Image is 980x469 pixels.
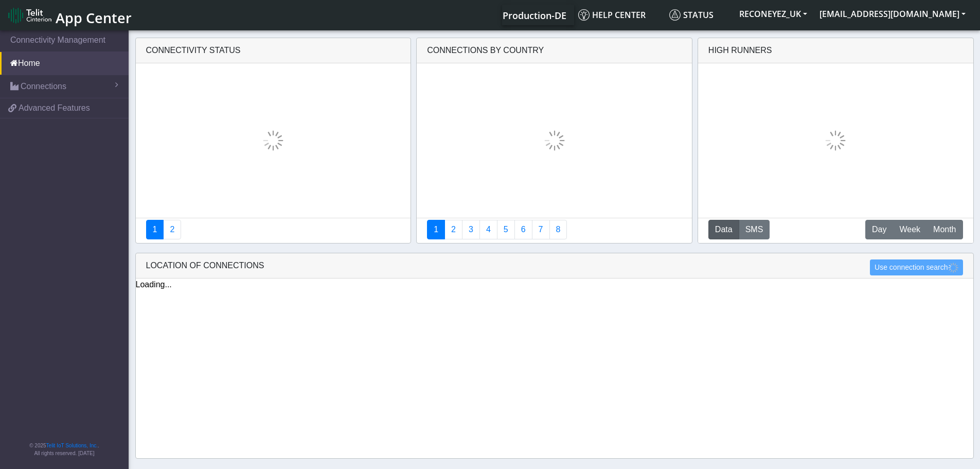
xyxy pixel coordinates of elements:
[739,220,770,239] button: SMS
[136,38,411,63] div: Connectivity status
[574,5,665,25] a: Help center
[8,7,51,24] img: logo-telit-cinterion-gw-new.png
[427,220,682,239] nav: Summary paging
[669,9,714,21] span: Status
[825,130,846,151] img: loading.gif
[136,253,973,279] div: LOCATION OF CONNECTIONS
[263,130,283,151] img: loading.gif
[417,38,692,63] div: Connections By Country
[479,220,497,239] a: Connections By Carrier
[926,220,963,239] button: Month
[899,223,920,236] span: Week
[733,5,813,23] button: RECONEYEZ_UK
[21,80,66,93] span: Connections
[578,9,646,21] span: Help center
[893,220,927,239] button: Week
[532,220,550,239] a: Zero Session
[578,9,590,21] img: knowledge.svg
[444,220,462,239] a: Carrier
[708,44,772,57] div: High Runners
[549,220,567,239] a: Not Connected for 30 days
[514,220,532,239] a: 14 Days Trend
[146,220,164,239] a: Connectivity status
[497,220,515,239] a: Usage by Carrier
[427,220,445,239] a: Connections By Country
[933,223,956,236] span: Month
[865,220,893,239] button: Day
[136,279,973,291] div: Loading...
[462,220,480,239] a: Usage per Country
[46,443,98,448] a: Telit IoT Solutions, Inc.
[503,9,566,22] span: Production-DE
[56,8,132,27] span: App Center
[813,5,972,23] button: [EMAIL_ADDRESS][DOMAIN_NAME]
[8,4,130,26] a: App Center
[870,259,963,275] button: Use connection search
[872,223,886,236] span: Day
[669,9,681,21] img: status.svg
[948,263,958,273] img: loading
[665,5,733,25] a: Status
[502,5,566,25] a: Your current platform instance
[544,130,565,151] img: loading.gif
[19,102,90,114] span: Advanced Features
[163,220,181,239] a: Deployment status
[708,220,739,239] button: Data
[146,220,401,239] nav: Summary paging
